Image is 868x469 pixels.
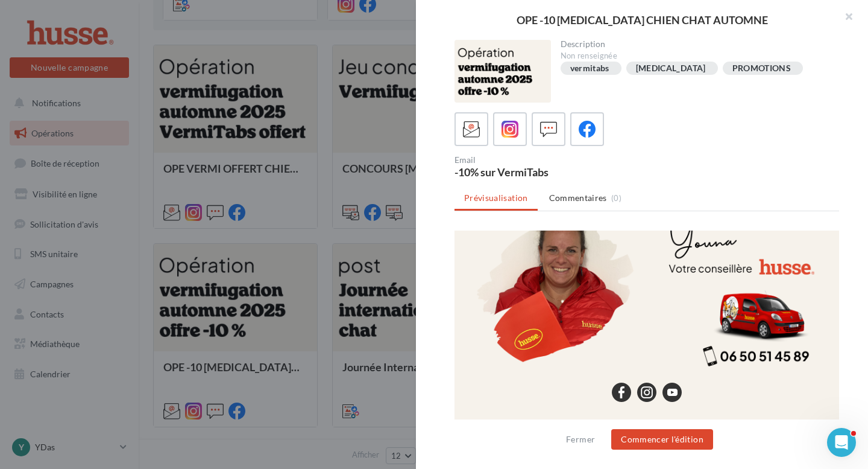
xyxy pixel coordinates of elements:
[561,51,830,62] div: Non renseignée
[611,193,621,203] span: (0)
[78,188,271,196] span: Pour être retiré de notre liste de diffusion, vous pouvez vous
[157,152,177,171] img: facebook
[570,64,609,73] div: vermitabs
[454,156,642,164] div: Email
[435,14,849,25] div: OPE -10 [MEDICAL_DATA] CHIEN CHAT AUTOMNE
[561,432,600,447] button: Fermer
[549,192,607,204] span: Commentaires
[561,40,830,48] div: Description
[208,152,227,171] img: youtube
[636,64,706,73] div: [MEDICAL_DATA]
[454,167,642,177] div: -10% sur VermiTabs
[271,188,306,196] a: désinscrire
[183,152,202,171] img: instagram
[827,428,856,457] iframe: Intercom live chat
[732,64,791,73] div: PROMOTIONS
[611,429,713,450] button: Commencer l'édition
